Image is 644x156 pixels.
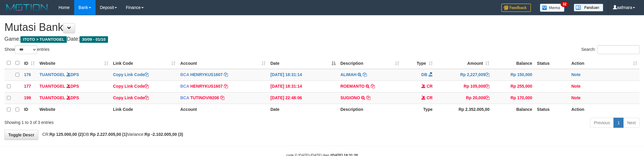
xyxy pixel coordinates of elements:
[623,118,640,128] a: Next
[15,45,37,54] select: Showentries
[220,95,224,100] a: Copy TUTINOVI9208 to clipboard
[113,72,149,77] a: Copy Link Code
[402,104,435,115] th: Type
[590,118,614,128] a: Previous
[371,84,375,89] a: Copy ROEMANTO to clipboard
[90,132,127,137] strong: Rp 2.227.005,00 (1)
[145,132,183,137] strong: Rp -2.102.005,00 (3)
[24,95,31,100] span: 199
[37,81,111,92] td: DPS
[366,95,370,100] a: Copy SUGIONO to clipboard
[561,1,569,7] span: 32
[571,72,580,77] a: Note
[574,4,603,12] img: panduan.png
[24,84,31,89] span: 177
[4,130,38,140] a: Toggle Descr
[4,117,264,125] div: Showing 1 to 3 of 3 entries
[540,4,565,12] img: Button%20Memo.svg
[268,81,338,92] td: [DATE] 18:31:14
[268,104,338,115] th: Date
[22,57,37,69] th: ID: activate to sort column ascending
[338,104,402,115] th: Description
[39,72,65,77] a: TUANTOGEL
[4,36,640,42] h4: Game: Date:
[24,72,31,77] span: 176
[435,92,492,104] td: Rp 20,000
[485,84,489,89] a: Copy Rp 105,000 to clipboard
[581,45,640,54] label: Search:
[534,57,569,69] th: Status
[39,95,65,100] a: TUANTOGEL
[37,92,111,104] td: DPS
[39,132,183,137] span: CR: DB: Variance:
[178,104,268,115] th: Account
[426,95,432,100] span: CR
[22,104,37,115] th: ID
[501,4,531,12] img: Feedback.jpg
[37,104,111,115] th: Website
[421,72,427,77] span: DB
[224,84,228,89] a: Copy HENRYKUS1607 to clipboard
[4,3,50,12] img: MOTION_logo.png
[492,92,534,104] td: Rp 170,000
[435,57,492,69] th: Amount: activate to sort column ascending
[180,95,189,100] span: BCA
[569,104,640,115] th: Action
[178,57,268,69] th: Account: activate to sort column ascending
[180,72,189,77] span: BCA
[492,57,534,69] th: Balance
[340,95,360,100] a: SUGIONO
[534,104,569,115] th: Status
[340,72,356,77] a: ALIMAH
[113,95,149,100] a: Copy Link Code
[20,36,67,43] span: ITOTO > TUANTOGEL
[340,84,364,89] a: ROEMANTO
[492,81,534,92] td: Rp 255,000
[268,92,338,104] td: [DATE] 22:48:06
[492,69,534,81] td: Rp 150,000
[4,21,640,33] h1: Mutasi Bank
[4,45,50,54] label: Show entries
[435,81,492,92] td: Rp 105,000
[435,69,492,81] td: Rp 2,227,005
[338,57,402,69] th: Description: activate to sort column ascending
[111,57,178,69] th: Link Code: activate to sort column ascending
[190,72,223,77] a: HENRYKUS1607
[268,57,338,69] th: Date: activate to sort column descending
[268,69,338,81] td: [DATE] 18:31:14
[180,84,189,89] span: BCA
[80,36,108,43] span: 30/09 - 01/10
[190,84,223,89] a: HENRYKUS1607
[492,104,534,115] th: Balance
[37,69,111,81] td: DPS
[435,104,492,115] th: Rp 2.352.005,00
[111,104,178,115] th: Link Code
[571,84,580,89] a: Note
[485,95,489,100] a: Copy Rp 20,000 to clipboard
[485,72,489,77] a: Copy Rp 2,227,005 to clipboard
[569,57,640,69] th: Action: activate to sort column ascending
[224,72,228,77] a: Copy HENRYKUS1607 to clipboard
[37,57,111,69] th: Website: activate to sort column ascending
[50,132,83,137] strong: Rp 125.000,00 (2)
[39,84,65,89] a: TUANTOGEL
[190,95,219,100] a: TUTINOVI9208
[613,118,624,128] a: 1
[113,84,149,89] a: Copy Link Code
[402,57,435,69] th: Type: activate to sort column ascending
[597,45,640,54] input: Search:
[571,95,580,100] a: Note
[363,72,367,77] a: Copy ALIMAH to clipboard
[426,84,432,89] span: CR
